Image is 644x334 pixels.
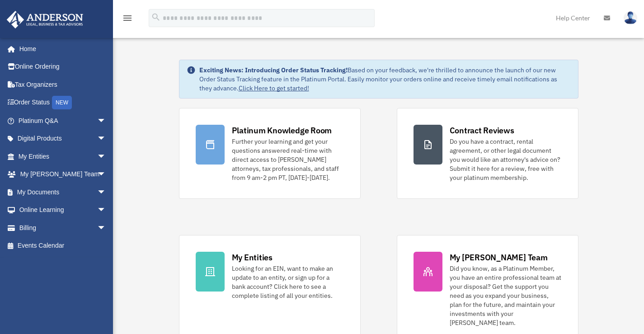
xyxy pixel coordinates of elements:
[6,40,115,58] a: Home
[6,165,120,183] a: My [PERSON_NAME] Teamarrow_drop_down
[232,252,273,263] div: My Entities
[6,58,120,76] a: Online Ordering
[6,219,120,237] a: Billingarrow_drop_down
[122,16,133,24] a: menu
[397,108,578,199] a: Contract Reviews Do you have a contract, rental agreement, or other legal document you would like...
[151,12,161,22] i: search
[97,112,115,130] span: arrow_drop_down
[624,11,637,24] img: User Pic
[6,94,120,112] a: Order StatusNEW
[450,264,562,327] div: Did you know, as a Platinum Member, you have an entire professional team at your disposal? Get th...
[6,183,120,201] a: My Documentsarrow_drop_down
[97,183,115,202] span: arrow_drop_down
[232,137,344,182] div: Further your learning and get your questions answered real-time with direct access to [PERSON_NAM...
[199,66,348,74] strong: Exciting News: Introducing Order Status Tracking!
[97,201,115,220] span: arrow_drop_down
[450,252,548,263] div: My [PERSON_NAME] Team
[239,84,309,92] a: Click Here to get started!
[97,219,115,237] span: arrow_drop_down
[6,130,120,148] a: Digital Productsarrow_drop_down
[97,165,115,184] span: arrow_drop_down
[52,96,72,109] div: NEW
[6,112,120,130] a: Platinum Q&Aarrow_drop_down
[6,201,120,219] a: Online Learningarrow_drop_down
[232,125,332,136] div: Platinum Knowledge Room
[6,75,120,94] a: Tax Organizers
[97,147,115,166] span: arrow_drop_down
[179,108,361,199] a: Platinum Knowledge Room Further your learning and get your questions answered real-time with dire...
[6,237,120,255] a: Events Calendar
[6,147,120,165] a: My Entitiesarrow_drop_down
[199,66,571,93] div: Based on your feedback, we're thrilled to announce the launch of our new Order Status Tracking fe...
[450,137,562,182] div: Do you have a contract, rental agreement, or other legal document you would like an attorney's ad...
[97,130,115,148] span: arrow_drop_down
[122,13,133,24] i: menu
[4,11,86,28] img: Anderson Advisors Platinum Portal
[232,264,344,300] div: Looking for an EIN, want to make an update to an entity, or sign up for a bank account? Click her...
[450,125,514,136] div: Contract Reviews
